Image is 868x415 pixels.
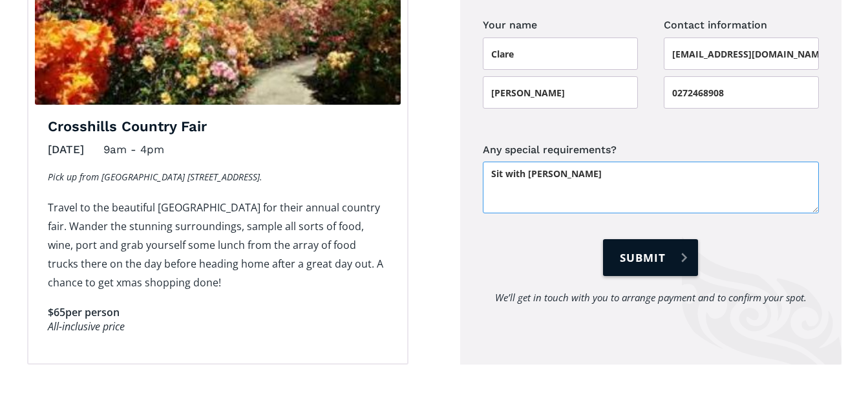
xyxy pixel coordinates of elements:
[48,169,388,185] p: Pick up from [GEOGRAPHIC_DATA] [STREET_ADDRESS].
[483,141,819,158] label: Any special requirements?
[48,140,84,160] div: [DATE]
[603,239,697,276] input: Submit
[483,16,819,332] form: Day trip booking
[483,76,638,109] input: Last name
[48,198,388,292] p: Travel to the beautiful [GEOGRAPHIC_DATA] for their annual country fair. Wander the stunning surr...
[48,320,388,334] div: All-inclusive price
[483,16,537,34] legend: Your name
[65,305,120,320] div: per person
[664,76,819,109] input: Phone
[103,140,164,160] div: 9am - 4pm
[48,118,388,136] h3: Crosshills Country Fair
[495,289,807,306] div: We’ll get in touch with you to arrange payment and to confirm your spot.
[483,37,638,70] input: First name
[48,305,65,320] div: $65
[664,37,819,70] input: Email
[664,16,767,34] legend: Contact information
